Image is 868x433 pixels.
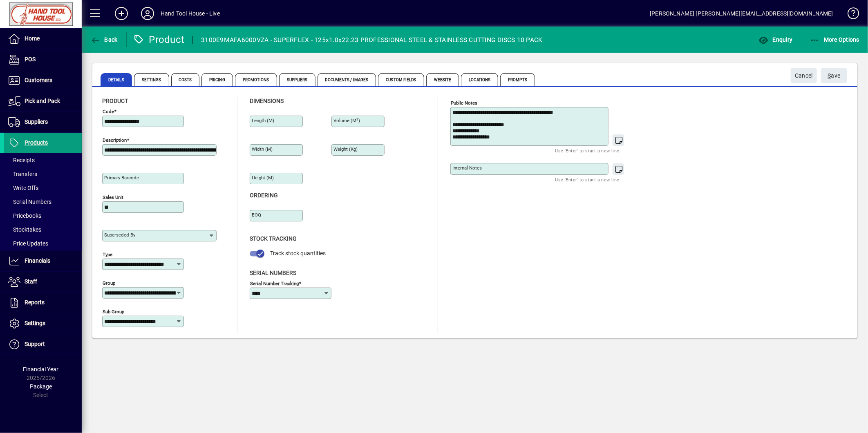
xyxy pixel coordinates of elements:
span: Prompts [500,73,535,86]
mat-label: Sub group [103,309,124,315]
span: Transfers [8,171,37,177]
span: POS [25,56,36,62]
mat-hint: Use 'Enter' to start a new line [555,175,620,184]
a: Reports [4,292,82,313]
mat-label: Type [103,252,112,257]
a: Receipts [4,153,82,167]
mat-label: Height (m) [252,175,274,181]
button: Save [821,68,847,83]
mat-label: Superseded by [104,232,135,238]
span: More Options [810,36,860,43]
span: Website [426,73,459,86]
div: Product [133,33,185,46]
mat-label: Length (m) [252,118,274,123]
div: Hand Tool House - Live [161,7,220,20]
mat-label: Serial Number tracking [250,280,299,286]
mat-label: EOQ [252,212,261,218]
span: Package [30,383,52,390]
span: Staff [25,278,37,285]
span: Track stock quantities [270,250,326,257]
span: Custom Fields [378,73,424,86]
mat-label: Internal Notes [452,165,482,171]
a: Customers [4,70,82,91]
mat-label: Weight (Kg) [333,146,358,152]
button: Cancel [791,68,817,83]
mat-label: Volume (m ) [333,118,360,123]
button: More Options [808,32,862,47]
a: POS [4,49,82,70]
mat-label: Width (m) [252,146,273,152]
span: Serial Numbers [250,270,296,276]
span: ave [828,69,841,83]
a: Pricebooks [4,209,82,223]
span: Pick and Pack [25,98,60,104]
a: Pick and Pack [4,91,82,112]
span: Ordering [250,192,278,199]
a: Financials [4,251,82,271]
a: Suppliers [4,112,82,132]
app-page-header-button: Back [82,32,127,47]
mat-label: Description [103,137,127,143]
a: Settings [4,313,82,334]
span: Dimensions [250,98,284,104]
button: Add [108,6,134,21]
span: Locations [461,73,498,86]
button: Enquiry [756,32,794,47]
button: Back [88,32,120,47]
div: [PERSON_NAME] [PERSON_NAME][EMAIL_ADDRESS][DOMAIN_NAME] [650,7,833,20]
span: Pricing [201,73,233,86]
span: Details [101,73,132,86]
mat-label: Group [103,280,115,286]
span: S [828,72,831,79]
span: Support [25,341,45,347]
span: Stock Tracking [250,235,297,242]
span: Financials [25,257,50,264]
a: Support [4,334,82,355]
span: Home [25,35,40,42]
a: Stocktakes [4,223,82,237]
span: Serial Numbers [8,199,51,205]
mat-label: Primary barcode [104,175,139,181]
div: 3100E9MAFA6000VZA - SUPERFLEX - 125x1.0x22.23 PROFESSIONAL STEEL & STAINLESS CUTTING DISCS 10 PACK [201,33,543,47]
a: Home [4,29,82,49]
span: Write Offs [8,185,38,191]
span: Pricebooks [8,212,41,219]
a: Knowledge Base [841,2,858,28]
span: Product [102,98,128,104]
a: Staff [4,272,82,292]
span: Suppliers [279,73,315,86]
a: Serial Numbers [4,195,82,209]
a: Price Updates [4,237,82,250]
span: Costs [171,73,200,86]
span: Enquiry [758,36,792,43]
span: Price Updates [8,240,48,247]
button: Profile [134,6,161,21]
span: Settings [25,320,45,326]
span: Documents / Images [318,73,376,86]
sup: 3 [356,117,358,121]
mat-label: Public Notes [451,100,477,106]
mat-label: Code [103,109,114,114]
span: Products [25,139,48,146]
span: Customers [25,77,52,83]
a: Write Offs [4,181,82,195]
mat-label: Sales unit [103,194,123,200]
a: Transfers [4,167,82,181]
span: Receipts [8,157,35,163]
span: Reports [25,299,45,306]
span: Back [90,36,118,43]
span: Stocktakes [8,226,41,233]
span: Settings [134,73,169,86]
span: Promotions [235,73,277,86]
span: Cancel [795,69,813,83]
mat-hint: Use 'Enter' to start a new line [555,146,620,155]
span: Suppliers [25,118,48,125]
span: Financial Year [23,366,59,373]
